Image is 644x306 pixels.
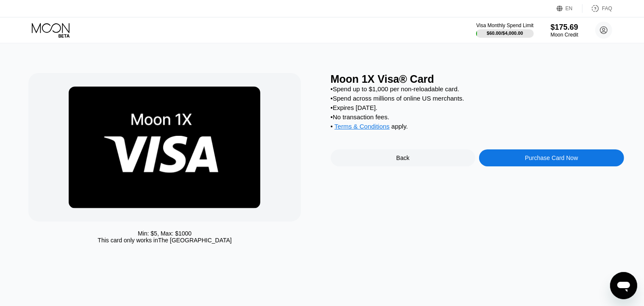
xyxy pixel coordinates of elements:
[476,22,533,28] div: Visa Monthly Spend Limit
[396,154,410,161] div: Back
[331,123,624,132] div: • apply .
[566,6,573,11] div: EN
[138,230,192,237] div: Min: $ 5 , Max: $ 1000
[98,237,231,244] div: This card only works in The [GEOGRAPHIC_DATA]
[551,23,578,38] div: $175.69Moon Credit
[331,85,624,93] div: • Spend up to $1,000 per non-reloadable card.
[583,4,612,13] div: FAQ
[331,73,624,85] div: Moon 1X Visa® Card
[331,149,476,166] div: Back
[602,6,612,11] div: FAQ
[335,123,390,132] div: Terms & Conditions
[331,113,624,121] div: • No transaction fees.
[331,104,624,111] div: • Expires [DATE].
[610,272,637,299] iframe: Button to launch messaging window
[551,32,578,38] div: Moon Credit
[487,31,523,36] div: $60.00 / $4,000.00
[557,4,583,13] div: EN
[331,95,624,102] div: • Spend across millions of online US merchants.
[335,123,390,130] span: Terms & Conditions
[479,149,624,166] div: Purchase Card Now
[551,23,578,32] div: $175.69
[525,154,578,161] div: Purchase Card Now
[476,22,533,38] div: Visa Monthly Spend Limit$60.00/$4,000.00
